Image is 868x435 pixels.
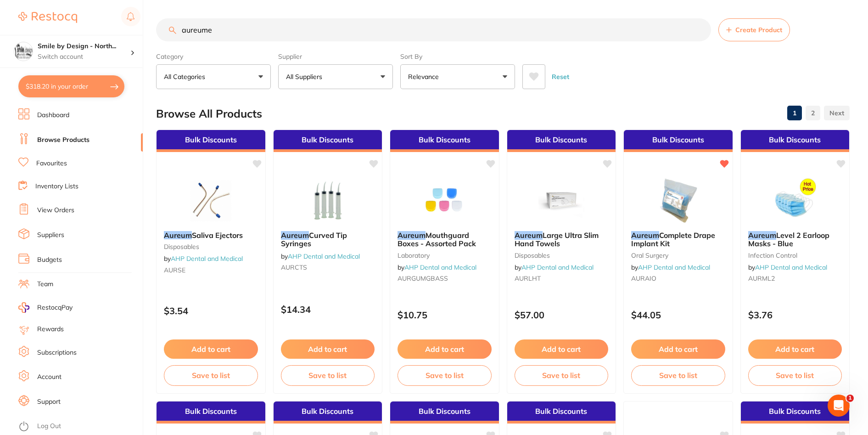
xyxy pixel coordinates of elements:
[37,136,90,145] a: Browse Products
[521,263,594,271] a: AHP Dental and Medical
[549,64,572,89] button: Reset
[400,64,515,89] button: Relevance
[157,401,265,424] div: Bulk Discounts
[515,231,599,248] span: Large Ultra Slim Hand Towels
[648,178,708,224] img: Aureum Complete Drape Implant Kit
[748,263,827,271] span: by
[18,75,124,97] button: $318.20 in your order
[398,252,492,259] small: laboratory
[748,231,842,248] b: Aureum Level 2 Earloop Masks - Blue
[638,263,710,271] a: AHP Dental and Medical
[38,42,130,51] h4: Smile by Design - North Sydney
[157,130,265,152] div: Bulk Discounts
[278,52,393,61] label: Supplier
[14,42,33,61] img: Smile by Design - North Sydney
[631,339,725,359] button: Add to cart
[741,401,850,424] div: Bulk Discounts
[281,231,375,248] b: Aureum Curved Tip Syringes
[631,231,715,248] span: Complete Drape Implant Kit
[398,231,476,248] span: Mouthguard Boxes - Assorted Pack
[414,178,474,224] img: Aureum Mouthguard Boxes - Assorted Pack
[164,254,243,263] span: by
[846,395,854,402] span: 1
[281,231,347,248] span: Curved Tip Syringes
[631,263,710,271] span: by
[748,231,776,240] em: Aureum
[398,339,492,359] button: Add to cart
[37,373,62,382] a: Account
[38,52,130,62] p: Switch account
[156,52,271,61] label: Category
[398,231,426,240] em: Aureum
[281,263,307,271] span: AURCTS
[164,305,258,316] p: $3.54
[515,252,609,259] small: disposables
[281,304,375,315] p: $14.34
[631,365,725,385] button: Save to list
[765,178,825,224] img: Aureum Level 2 Earloop Masks - Blue
[156,64,271,89] button: All Categories
[735,26,782,34] span: Create Product
[755,263,827,271] a: AHP Dental and Medical
[164,266,185,274] span: AURSE
[515,339,609,359] button: Add to cart
[398,231,492,248] b: Aureum Mouthguard Boxes - Assorted Pack
[404,263,476,271] a: AHP Dental and Medical
[806,104,820,122] a: 2
[748,274,775,282] span: AURML2
[515,231,543,240] em: Aureum
[156,107,262,120] h2: Browse All Products
[718,18,790,41] button: Create Product
[37,206,74,215] a: View Orders
[828,395,850,417] iframe: Intercom live chat
[390,130,499,152] div: Bulk Discounts
[398,365,492,385] button: Save to list
[748,252,842,259] small: infection control
[390,401,499,424] div: Bulk Discounts
[748,365,842,385] button: Save to list
[408,72,442,81] p: Relevance
[18,12,77,23] img: Restocq Logo
[37,348,77,357] a: Subscriptions
[631,231,725,248] b: Aureum Complete Drape Implant Kit
[507,401,616,424] div: Bulk Discounts
[164,231,192,240] em: Aureum
[398,263,476,271] span: by
[18,419,140,434] button: Log Out
[624,130,733,152] div: Bulk Discounts
[515,310,609,320] p: $57.00
[37,231,64,240] a: Suppliers
[298,178,358,224] img: Aureum Curved Tip Syringes
[515,365,609,385] button: Save to list
[181,178,241,224] img: Aureum Saliva Ejectors
[748,339,842,359] button: Add to cart
[192,231,243,240] span: Saliva Ejectors
[274,401,382,424] div: Bulk Discounts
[37,422,61,431] a: Log Out
[37,280,53,289] a: Team
[748,310,842,320] p: $3.76
[18,302,29,313] img: RestocqPay
[35,182,78,191] a: Inventory Lists
[164,243,258,250] small: disposables
[532,178,591,224] img: Aureum Large Ultra Slim Hand Towels
[164,231,258,239] b: Aureum Saliva Ejectors
[281,339,375,359] button: Add to cart
[164,72,209,81] p: All Categories
[631,252,725,259] small: oral surgery
[164,339,258,359] button: Add to cart
[515,263,594,271] span: by
[37,303,73,312] span: RestocqPay
[37,111,69,120] a: Dashboard
[398,310,492,320] p: $10.75
[37,325,64,334] a: Rewards
[515,231,609,248] b: Aureum Large Ultra Slim Hand Towels
[278,64,393,89] button: All Suppliers
[37,397,61,407] a: Support
[281,252,360,260] span: by
[507,130,616,152] div: Bulk Discounts
[288,252,360,260] a: AHP Dental and Medical
[515,274,541,282] span: AURLHT
[171,254,243,263] a: AHP Dental and Medical
[286,72,326,81] p: All Suppliers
